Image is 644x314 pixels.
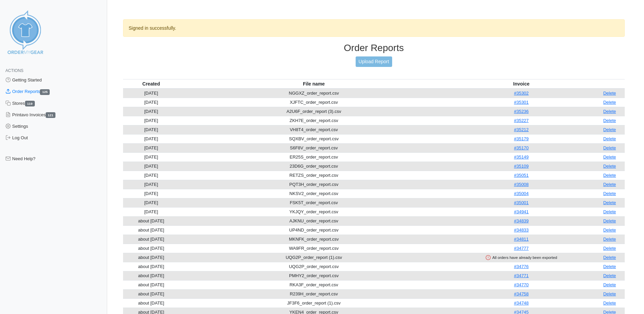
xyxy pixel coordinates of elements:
td: about [DATE] [123,289,180,298]
a: #35170 [514,145,528,150]
a: #34833 [514,227,528,233]
td: [DATE] [123,98,180,107]
td: about [DATE] [123,225,180,235]
a: #34941 [514,209,528,214]
a: Delete [603,246,616,251]
span: Actions [5,68,23,73]
td: XJFTC_order_report.csv [180,98,448,107]
a: Delete [603,200,616,205]
a: Delete [603,182,616,187]
td: JF3F6_order_report (1).csv [180,298,448,308]
td: ZKH7E_order_report.csv [180,116,448,125]
a: #34776 [514,264,528,269]
td: [DATE] [123,171,180,180]
a: #35008 [514,182,528,187]
td: UP4ND_order_report.csv [180,225,448,235]
a: #35179 [514,136,528,141]
a: Delete [603,282,616,287]
a: Delete [603,100,616,105]
span: 119 [25,101,35,106]
a: #35109 [514,164,528,169]
td: NKSV2_order_report.csv [180,189,448,198]
a: Delete [603,136,616,141]
td: FSK5T_order_report.csv [180,198,448,207]
a: Delete [603,227,616,233]
td: VH8T4_order_report.csv [180,125,448,134]
td: UQG2P_order_report.csv [180,262,448,271]
a: Delete [603,237,616,242]
td: [DATE] [123,116,180,125]
td: RETZS_order_report.csv [180,171,448,180]
td: [DATE] [123,198,180,207]
td: WA9FR_order_report.csv [180,244,448,253]
td: about [DATE] [123,298,180,308]
h3: Order Reports [123,42,625,54]
td: about [DATE] [123,262,180,271]
a: #34748 [514,300,528,306]
a: Delete [603,173,616,178]
td: PMHY2_order_report.csv [180,271,448,280]
a: Delete [603,118,616,123]
span: 125 [40,89,50,95]
td: about [DATE] [123,244,180,253]
td: 23D6G_order_report.csv [180,162,448,171]
td: MKNFK_order_report.csv [180,235,448,244]
a: #34811 [514,237,528,242]
td: about [DATE] [123,235,180,244]
span: 121 [46,112,55,118]
a: #35227 [514,118,528,123]
td: [DATE] [123,89,180,98]
a: #35302 [514,91,528,96]
th: Invoice [448,79,594,89]
td: SQXBV_order_report.csv [180,134,448,143]
a: #35004 [514,191,528,196]
a: Delete [603,191,616,196]
a: #34839 [514,218,528,223]
a: Delete [603,145,616,150]
td: [DATE] [123,125,180,134]
a: #35236 [514,109,528,114]
td: [DATE] [123,207,180,216]
td: UQG2P_order_report (1).csv [180,253,448,262]
td: [DATE] [123,180,180,189]
a: Delete [603,255,616,260]
a: Delete [603,164,616,169]
a: #34758 [514,291,528,296]
div: Signed in successfully. [123,19,625,37]
a: #34770 [514,282,528,287]
td: YKJQY_order_report.csv [180,207,448,216]
a: Delete [603,291,616,296]
td: NGGXZ_order_report.csv [180,89,448,98]
a: Delete [603,91,616,96]
td: about [DATE] [123,216,180,225]
a: Delete [603,264,616,269]
td: AJKNU_order_report.csv [180,216,448,225]
td: [DATE] [123,152,180,162]
a: Delete [603,218,616,223]
a: Delete [603,154,616,160]
a: #35051 [514,173,528,178]
a: Delete [603,209,616,214]
div: All orders have already been exported [450,255,593,261]
td: ER25S_order_report.csv [180,152,448,162]
td: A2U6F_order_report (3).csv [180,107,448,116]
td: about [DATE] [123,280,180,289]
a: Delete [603,109,616,114]
td: S6F8V_order_report.csv [180,143,448,152]
td: about [DATE] [123,271,180,280]
a: Delete [603,127,616,132]
th: File name [180,79,448,89]
td: PQT3H_order_report.csv [180,180,448,189]
a: #35301 [514,100,528,105]
td: [DATE] [123,143,180,152]
th: Created [123,79,180,89]
a: #35001 [514,200,528,205]
td: [DATE] [123,107,180,116]
td: [DATE] [123,162,180,171]
td: R239H_order_report.csv [180,289,448,298]
a: Delete [603,300,616,306]
a: Upload Report [356,56,392,67]
td: [DATE] [123,189,180,198]
a: #35149 [514,154,528,160]
a: #34777 [514,246,528,251]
